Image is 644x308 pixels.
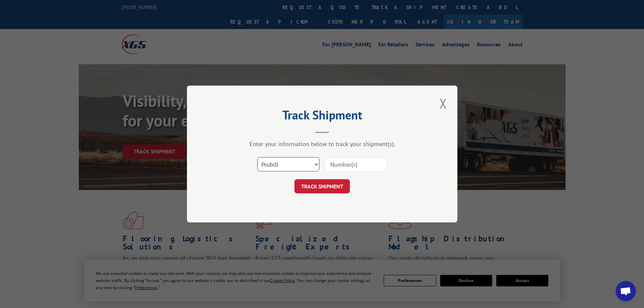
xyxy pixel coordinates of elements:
[437,94,449,113] button: Close modal
[325,157,387,171] input: Number(s)
[221,140,424,148] div: Enter your information below to track your shipment(s).
[221,110,424,123] h2: Track Shipment
[616,281,636,301] a: Open chat
[294,179,350,193] button: TRACK SHIPMENT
